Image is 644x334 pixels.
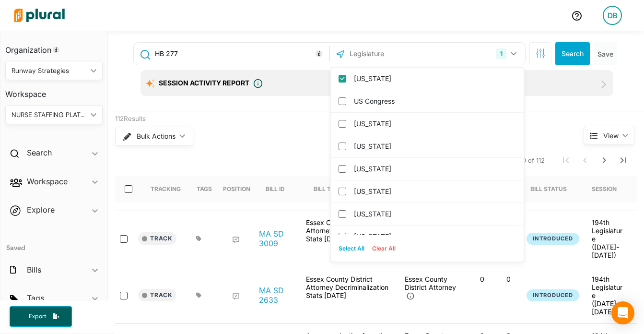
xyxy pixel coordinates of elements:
h3: Organization [5,36,103,57]
label: [US_STATE] [354,117,514,131]
h2: Workspace [27,176,68,187]
button: 1 [492,45,523,63]
div: Position [223,176,250,203]
span: Bulk Actions [137,133,176,140]
button: Introduced [527,233,579,245]
h2: Bills [27,264,41,275]
label: [US_STATE] [354,229,514,244]
div: Bill ID [266,176,293,203]
span: Essex County District Attorney [405,275,456,291]
button: Introduced [527,289,579,301]
div: 194th Legislature ([DATE]-[DATE]) [592,218,624,259]
button: Previous Page [575,151,595,170]
h3: Workspace [5,80,103,101]
div: Tags [197,185,212,192]
span: Session Activity Report [159,79,249,87]
div: Position [223,185,250,192]
h4: Saved [0,231,107,255]
label: US Congress [354,94,514,108]
div: Session [592,176,625,203]
button: Next Page [595,151,614,170]
button: Export [10,306,72,327]
span: 1-10 of 112 [515,156,545,166]
button: Track [138,232,176,245]
input: Enter keywords, bill # or legislator name [154,45,327,63]
div: Tooltip anchor [52,46,60,54]
span: Export [22,312,53,321]
p: 0 [499,275,518,283]
h2: Explore [27,204,55,215]
div: Session [592,185,617,192]
div: Bill Title [314,185,343,192]
span: View [603,131,619,141]
button: Last Page [614,151,633,170]
div: Essex County District Attorney Decriminalization Stats [DATE] [301,275,397,316]
a: MA SD 2633 [259,286,295,305]
div: Bill Title [314,176,351,203]
div: Runway Strategies [12,66,87,76]
button: First Page [556,151,575,170]
input: select-all-rows [125,185,132,193]
div: Essex County District Attorney Decriminalization Stats [DATE] [301,218,397,259]
span: Search Filters [536,48,545,57]
div: Open Intercom Messenger [611,301,634,324]
button: Clear All [368,241,399,256]
input: select-row-state-ma-194th-sd3009 [120,235,128,243]
p: 0 [473,275,492,283]
div: Tracking [151,176,181,203]
button: Bulk Actions [115,127,193,146]
div: Add tags [196,292,201,298]
div: Add Position Statement [232,293,240,300]
button: Select All [335,241,368,256]
div: Tags [197,176,212,203]
div: Add tags [196,236,201,241]
div: Bill Status [530,185,567,192]
label: [US_STATE] [354,139,514,154]
h2: Search [27,147,52,158]
div: Bill ID [266,185,285,192]
label: [US_STATE] [354,162,514,176]
div: DB [603,6,622,25]
div: Add Position Statement [232,236,240,244]
button: Track [138,289,176,301]
div: Tooltip anchor [315,49,323,58]
input: select-row-state-ma-194th-sd2633 [120,292,128,299]
button: Search [555,42,590,65]
label: [US_STATE] [354,184,514,199]
div: 112 Results [115,114,548,124]
div: 1 [496,48,506,59]
input: Legislature [349,45,451,63]
div: Bill Status [530,176,575,203]
h2: Tags [27,293,44,303]
a: MA SD 3009 [259,229,295,248]
label: [US_STATE] [354,207,514,221]
div: 194th Legislature ([DATE]-[DATE]) [592,275,624,316]
label: [US_STATE] [354,72,514,86]
div: NURSE STAFFING PLATFORMS [12,110,87,120]
div: Tracking [151,185,181,192]
a: DB [595,2,630,29]
button: Save [594,42,617,65]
